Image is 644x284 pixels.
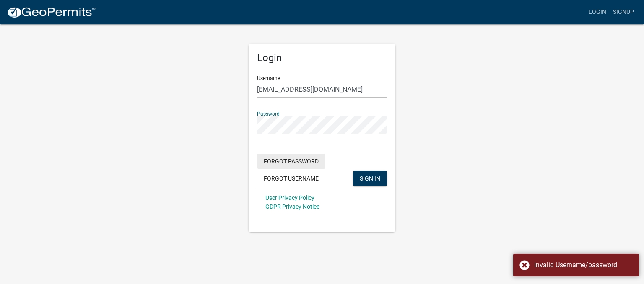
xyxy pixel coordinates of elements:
button: Forgot Password [257,154,325,169]
a: User Privacy Policy [265,194,314,201]
a: Signup [610,4,637,20]
span: SIGN IN [360,175,380,181]
a: GDPR Privacy Notice [265,203,319,210]
div: Invalid Username/password [534,260,633,270]
button: SIGN IN [353,171,387,186]
a: Login [585,4,610,20]
h5: Login [257,52,387,64]
button: Forgot Username [257,171,325,186]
